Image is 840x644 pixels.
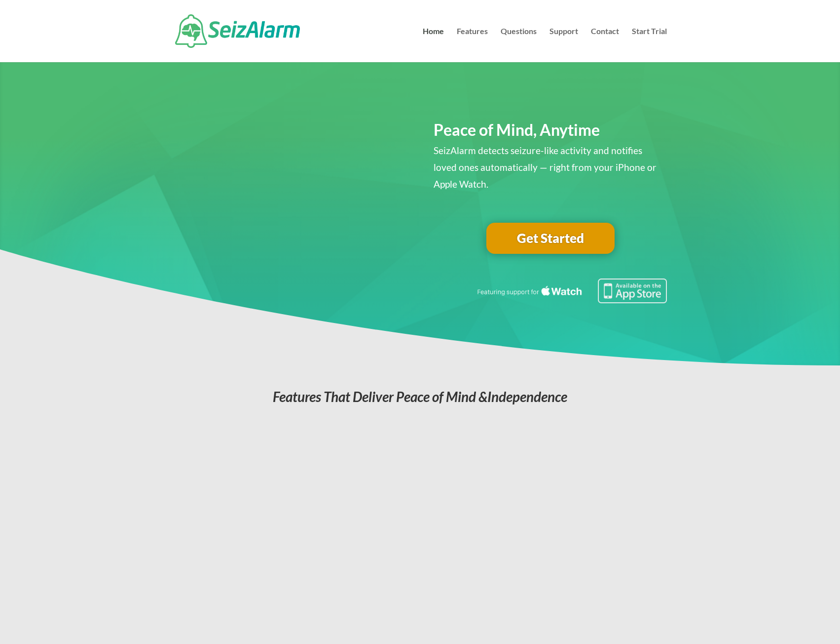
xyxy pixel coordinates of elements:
[434,145,657,190] span: SeizAlarm detects seizure-like activity and notifies loved ones automatically — right from your i...
[423,28,444,62] a: Home
[457,28,488,62] a: Features
[475,294,667,305] a: Featuring seizure detection support for the Apple Watch
[632,28,667,62] a: Start Trial
[273,388,567,405] em: Features That Deliver Peace of Mind &
[549,28,578,62] a: Support
[591,28,619,62] a: Contact
[501,28,537,62] a: Questions
[175,14,300,48] img: SeizAlarm
[434,120,600,139] span: Peace of Mind, Anytime
[487,388,567,405] span: Independence
[475,279,667,303] img: Seizure detection available in the Apple App Store.
[486,223,615,254] a: Get Started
